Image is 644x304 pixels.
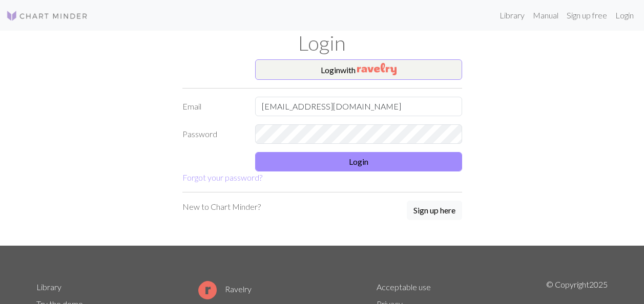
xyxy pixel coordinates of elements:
img: Ravelry logo [198,281,217,299]
a: Login [611,5,638,26]
p: New to Chart Minder? [182,201,261,213]
button: Sign up here [407,201,462,220]
a: Library [36,282,61,292]
img: Logo [6,10,88,22]
a: Manual [529,5,563,26]
img: Ravelry [357,63,397,75]
a: Library [495,5,529,26]
a: Sign up free [563,5,611,26]
label: Email [176,97,250,116]
button: Login [255,152,462,171]
h1: Login [30,31,614,55]
a: Forgot your password? [182,172,262,182]
a: Acceptable use [377,282,431,292]
a: Ravelry [198,284,252,294]
a: Sign up here [407,201,462,221]
label: Password [176,124,250,144]
button: Loginwith [255,59,462,80]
